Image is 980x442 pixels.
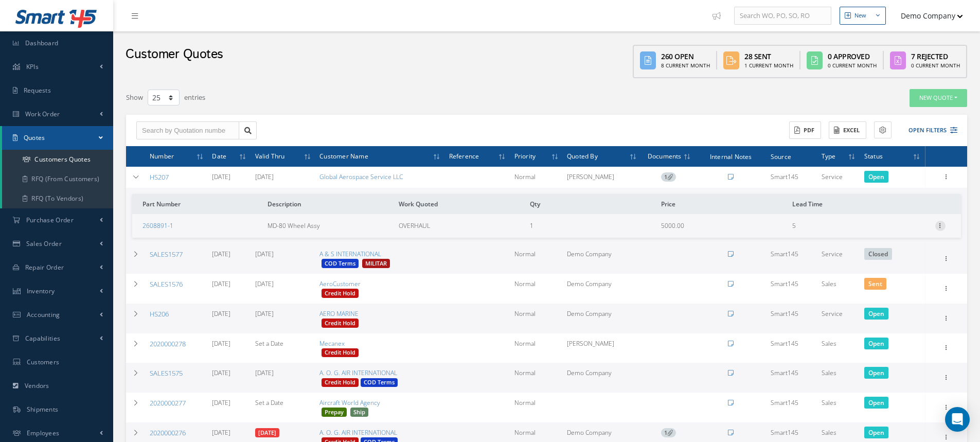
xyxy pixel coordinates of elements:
span: Purchase Order [26,216,74,224]
span: 5 [792,221,796,230]
td: Smart145 [767,167,817,188]
span: Sales [822,428,836,437]
td: Smart145 [767,333,817,363]
td: Smart145 [767,274,817,304]
td: Demo Company [563,363,642,393]
td: [DATE] [208,274,251,304]
a: 2020000276 [150,428,186,437]
span: Click to change it [864,308,888,320]
a: [DATE] [255,172,274,181]
td: Demo Company [563,244,642,274]
th: Qty [526,194,657,214]
input: Search by Quotation number [136,121,239,140]
span: Vendors [25,381,49,390]
span: Service [822,172,843,181]
a: [DATE] [255,368,274,377]
span: Priority [514,151,536,161]
td: Smart145 [767,363,817,393]
h2: Customer Quotes [126,47,223,62]
span: Service [822,250,843,258]
label: entries [184,89,205,103]
a: [DATE] [255,279,274,288]
td: Normal [510,304,563,333]
td: [DATE] [208,333,251,363]
td: Normal [510,393,563,422]
span: COD Terms [322,259,359,268]
button: Open Filters [899,122,957,139]
span: Dashboard [25,39,59,47]
td: [PERSON_NAME] [563,167,642,188]
a: 2020000277 [150,398,186,408]
span: Sales [822,368,836,377]
div: 7 Rejected [911,51,960,62]
a: [DATE] [255,309,274,318]
td: [DATE] [208,393,251,422]
span: OVERHAUL [399,221,430,230]
span: 1 [661,172,676,182]
span: COD Terms [361,378,398,387]
span: Documents [648,151,682,161]
a: A. O. G. AIR INTERNATIONAL [319,428,397,437]
span: Click to change it [864,338,888,349]
td: Smart145 [767,304,817,333]
a: 2608891-1 [142,221,173,230]
a: 1 [661,172,676,181]
span: Accounting [27,310,60,319]
span: Valid Thru [255,151,285,161]
td: Normal [510,274,563,304]
span: Click to change it [864,427,888,438]
span: Work Order [25,110,60,118]
td: Normal [510,333,563,363]
span: Credit Hold [322,348,359,358]
a: Global Aerospace Service LLC [319,172,403,181]
td: Smart145 [767,393,817,422]
span: Employees [27,429,60,437]
span: Number [150,151,174,161]
td: [DATE] [208,363,251,393]
th: Part Number [132,194,263,214]
span: Credit Hold [322,289,359,298]
a: Quotes [2,126,113,150]
td: Smart145 [767,244,817,274]
a: SALES1576 [150,279,183,289]
a: HS207 [150,172,169,182]
a: 1 [661,428,676,437]
span: MD-80 Wheel Assy [268,221,320,230]
a: [DATE] [255,428,279,437]
a: Set a Date [255,339,283,348]
span: Sales Order [26,239,62,248]
button: New Quote [910,89,967,107]
a: A & S INTERNATIONAL [319,250,381,258]
span: 5000.00 [661,221,684,230]
span: Credit Hold [322,319,359,328]
a: Mecanex [319,339,345,348]
div: 28 Sent [744,51,793,62]
div: 0 Approved [828,51,877,62]
span: Capabilities [25,334,61,343]
span: MILITAR [362,259,390,268]
span: Type [822,151,836,161]
span: 1 [530,221,533,230]
div: 0 Current Month [911,62,960,69]
th: Work Quoted [395,194,526,214]
a: SALES1575 [150,368,183,378]
span: 1 [661,428,676,437]
a: AERO MARINE [319,309,359,318]
td: Normal [510,363,563,393]
td: Demo Company [563,304,642,333]
span: Sales [822,398,836,407]
a: SALES1577 [150,250,183,259]
td: [PERSON_NAME] [563,333,642,363]
td: Demo Company [563,274,642,304]
span: Sales [822,279,836,288]
span: Click to change it [864,248,892,260]
span: Click to change it [864,171,888,183]
span: Quoted By [567,151,598,161]
span: Reference [449,151,479,161]
th: Price [657,194,788,214]
span: Click to change it [864,397,888,409]
a: AeroCustomer [319,279,361,288]
span: Source [771,151,791,161]
span: Internal Notes [710,151,752,161]
span: Inventory [27,287,55,295]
